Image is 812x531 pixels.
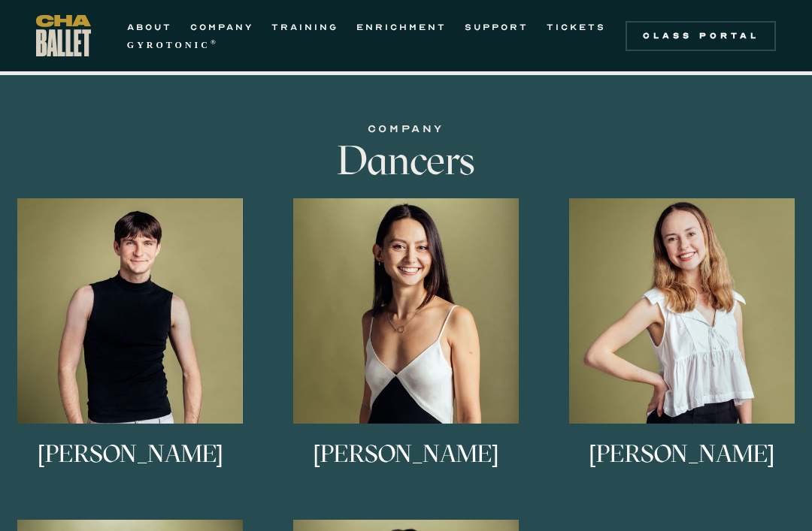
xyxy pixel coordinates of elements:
[589,442,774,491] h3: [PERSON_NAME]
[211,38,219,46] sup: ®
[626,21,776,51] a: Class Portal
[276,198,537,497] a: [PERSON_NAME]
[356,18,447,36] a: ENRICHMENT
[547,18,606,36] a: TICKETS
[465,18,529,36] a: SUPPORT
[127,36,219,54] a: GYROTONIC®
[635,30,767,42] div: Class Portal
[314,442,499,491] h3: [PERSON_NAME]
[36,15,91,56] a: home
[38,442,223,491] h3: [PERSON_NAME]
[162,120,650,138] div: COMPANY
[127,18,172,36] a: ABOUT
[551,198,812,497] a: [PERSON_NAME]
[271,18,338,36] a: TRAINING
[127,40,211,50] strong: GYROTONIC
[162,138,650,183] h3: Dancers
[190,18,253,36] a: COMPANY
